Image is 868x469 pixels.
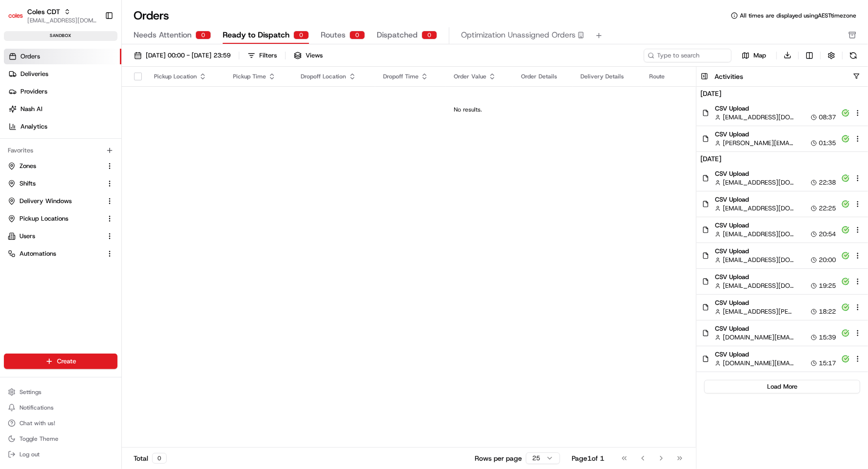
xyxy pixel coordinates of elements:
div: sandbox [4,31,117,41]
span: Analytics [20,122,47,131]
div: 0 [293,31,309,39]
span: [PERSON_NAME][EMAIL_ADDRESS][DOMAIN_NAME] [723,139,794,148]
button: [PERSON_NAME][EMAIL_ADDRESS][DOMAIN_NAME] [715,139,794,148]
h1: Orders [134,8,169,23]
button: Views [289,49,327,62]
span: [EMAIL_ADDRESS][DOMAIN_NAME] [723,113,794,122]
span: [DOMAIN_NAME][EMAIL_ADDRESS][DOMAIN_NAME] [723,333,794,342]
div: Page 1 of 1 [572,453,604,463]
h3: Activities [714,72,743,81]
div: Pickup Location [154,73,217,80]
div: Order Details [521,73,565,80]
div: 0 [422,31,437,39]
p: Welcome 👋 [10,39,177,55]
span: [EMAIL_ADDRESS][DOMAIN_NAME] [723,281,794,290]
span: [EMAIL_ADDRESS][PERSON_NAME][PERSON_NAME][DOMAIN_NAME] [723,307,794,316]
span: [EMAIL_ADDRESS][DOMAIN_NAME] [723,178,794,187]
a: Shifts [8,179,102,188]
span: CSV Upload [715,350,836,359]
a: Providers [4,84,121,99]
span: 20:00 [819,256,836,264]
span: Toggle Theme [19,435,58,443]
div: Pickup Time [233,73,285,80]
span: [EMAIL_ADDRESS][DOMAIN_NAME] [723,230,794,239]
span: [DATE] 00:00 - [DATE] 23:59 [146,51,231,60]
button: Coles CDT [27,7,60,17]
span: Log out [19,450,39,458]
button: [DOMAIN_NAME][EMAIL_ADDRESS][DOMAIN_NAME] [715,359,794,368]
button: Refresh [847,49,860,62]
button: Log out [4,448,117,461]
span: CSV Upload [715,247,836,256]
span: Deliveries [20,70,48,78]
button: Chat with us! [4,416,117,430]
button: [DOMAIN_NAME][EMAIL_ADDRESS][DOMAIN_NAME] [715,333,794,342]
span: [DOMAIN_NAME][EMAIL_ADDRESS][DOMAIN_NAME] [723,359,794,368]
div: 💻 [82,142,90,150]
a: Delivery Windows [8,197,102,206]
span: Ready to Dispatch [223,29,289,41]
span: Knowledge Base [19,141,75,151]
button: [EMAIL_ADDRESS][DOMAIN_NAME] [715,204,794,213]
span: [EMAIL_ADDRESS][DOMAIN_NAME] [723,204,794,213]
span: Shifts [19,179,36,188]
span: 19:25 [819,281,836,290]
a: Powered byPylon [69,165,118,172]
span: CSV Upload [715,324,836,333]
button: [EMAIL_ADDRESS][DOMAIN_NAME] [27,17,97,24]
p: Rows per page [475,453,522,463]
span: API Documentation [92,141,156,151]
span: Views [306,51,323,60]
button: [EMAIL_ADDRESS][PERSON_NAME][PERSON_NAME][DOMAIN_NAME] [715,307,794,316]
span: 08:37 [819,113,836,122]
a: Pickup Locations [8,214,102,223]
div: Dropoff Location [301,73,367,80]
span: Delivery Windows [19,197,72,206]
span: Users [19,232,35,241]
span: Needs Attention [134,29,192,41]
div: No results. [126,106,810,113]
span: 01:35 [819,139,836,148]
span: 15:39 [819,333,836,342]
div: 📗 [10,142,18,150]
button: Toggle Theme [4,432,117,446]
img: Coles CDT [8,8,23,23]
button: Zones [4,158,117,174]
span: 20:54 [819,230,836,239]
span: Pylon [97,165,118,172]
span: Providers [20,87,47,96]
a: Orders [4,49,121,64]
span: 18:22 [819,307,836,316]
span: All times are displayed using AEST timezone [740,12,856,19]
a: 💻API Documentation [78,137,160,155]
button: Create [4,354,117,369]
div: Route [649,73,702,80]
span: 15:17 [819,359,836,368]
span: Notifications [19,404,54,412]
div: Start new chat [33,93,160,103]
span: CSV Upload [715,169,836,178]
span: Zones [19,162,36,170]
span: Orders [20,52,40,61]
div: Dropoff Time [383,73,438,80]
button: Pickup Locations [4,211,117,226]
button: Filters [243,49,281,62]
a: Automations [8,249,102,258]
h4: [DATE] [696,87,868,100]
span: Automations [19,249,56,258]
a: 📗Knowledge Base [6,137,78,155]
div: Total [134,453,167,464]
button: Settings [4,385,117,399]
span: CSV Upload [715,299,836,307]
div: 0 [349,31,365,39]
a: Nash AI [4,101,121,117]
span: Pickup Locations [19,214,68,223]
span: CSV Upload [715,273,836,281]
a: Analytics [4,119,121,134]
button: Start new chat [166,96,177,108]
input: Clear [25,63,161,73]
span: [EMAIL_ADDRESS][DOMAIN_NAME] [723,256,794,264]
span: Routes [321,29,346,41]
